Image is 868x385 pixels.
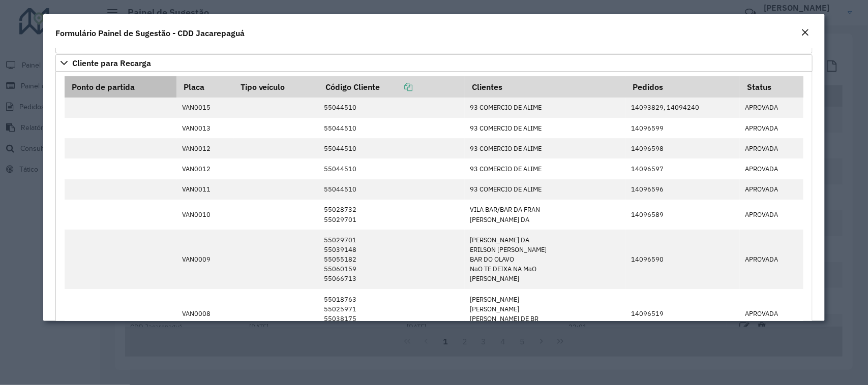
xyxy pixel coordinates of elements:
th: Código Cliente [318,76,465,98]
td: APROVADA [740,200,803,230]
td: APROVADA [740,179,803,200]
td: 14096597 [625,158,740,179]
td: VAN0013 [176,118,233,138]
td: 55044510 [318,179,465,200]
td: 93 COMERCIO DE ALIME [465,158,625,179]
td: 93 COMERCIO DE ALIME [465,98,625,118]
button: Close [798,26,813,40]
td: [PERSON_NAME] [PERSON_NAME] [PERSON_NAME] DE BR [PERSON_NAME] [465,289,625,339]
em: Fechar [801,28,810,37]
td: VAN0008 [176,289,233,339]
th: Placa [176,76,233,98]
td: VAN0010 [176,200,233,230]
td: VAN0011 [176,179,233,200]
td: [PERSON_NAME] DA ERILSON [PERSON_NAME] BAR DO OLAVO NaO TE DEIXA NA MaO [PERSON_NAME] [465,230,625,289]
span: Cliente para Recarga [72,59,151,67]
td: 55018763 55025971 55038175 55042797 [318,289,465,339]
td: VAN0015 [176,98,233,118]
td: 55029701 55039148 55055182 55060159 55066713 [318,230,465,289]
td: 55044510 [318,118,465,138]
td: 55044510 [318,138,465,158]
th: Status [740,76,803,98]
td: 55028732 55029701 [318,200,465,230]
td: APROVADA [740,158,803,179]
td: 14096589 [625,200,740,230]
td: APROVADA [740,138,803,158]
th: Tipo veículo [233,76,318,98]
th: Pedidos [625,76,740,98]
td: 93 COMERCIO DE ALIME [465,179,625,200]
td: APROVADA [740,98,803,118]
td: APROVADA [740,118,803,138]
h4: Formulário Painel de Sugestão - CDD Jacarepaguá [55,27,245,39]
td: VAN0012 [176,138,233,158]
td: VILA BAR/BAR DA FRAN [PERSON_NAME] DA [465,200,625,230]
td: 14096598 [625,138,740,158]
a: Cliente para Recarga [55,54,812,72]
td: 14096590 [625,230,740,289]
td: VAN0012 [176,158,233,179]
td: APROVADA [740,289,803,339]
th: Clientes [465,76,625,98]
a: Copiar [380,82,412,92]
td: 14096599 [625,118,740,138]
td: APROVADA [740,230,803,289]
td: 93 COMERCIO DE ALIME [465,138,625,158]
td: 14093829, 14094240 [625,98,740,118]
th: Ponto de partida [65,76,176,98]
td: 55044510 [318,98,465,118]
td: 93 COMERCIO DE ALIME [465,118,625,138]
td: VAN0009 [176,230,233,289]
td: 55044510 [318,158,465,179]
td: 14096596 [625,179,740,200]
td: 14096519 [625,289,740,339]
